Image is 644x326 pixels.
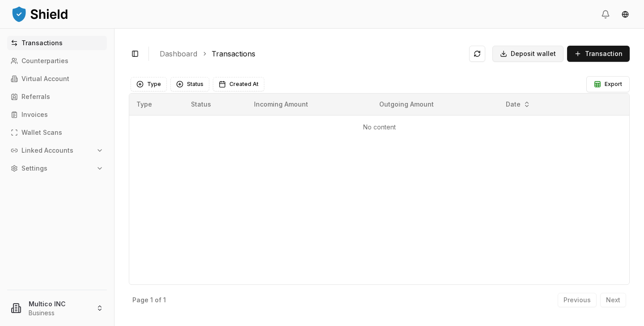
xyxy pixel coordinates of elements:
img: ShieldPay Logo [11,5,69,23]
p: Virtual Account [21,76,69,82]
th: Type [129,94,184,115]
a: Invoices [7,107,107,122]
button: Export [586,76,630,92]
p: Counterparties [21,58,68,64]
a: Counterparties [7,54,107,68]
span: Transaction [585,49,623,58]
a: Dashboard [160,48,197,59]
button: Status [170,77,209,91]
a: Transactions [212,48,255,59]
button: Linked Accounts [7,143,107,158]
p: 1 [163,297,166,303]
p: Multico INC [29,299,89,309]
button: Transaction [567,46,630,62]
button: Type [131,77,167,91]
button: Settings [7,161,107,176]
p: Transactions [21,40,63,46]
p: 1 [150,297,153,303]
button: Deposit wallet [492,46,563,62]
a: Virtual Account [7,72,107,86]
span: Created At [229,81,258,88]
nav: breadcrumb [160,48,462,59]
p: No content [136,123,622,132]
a: Transactions [7,36,107,50]
p: Invoices [21,112,48,118]
button: Multico INCBusiness [4,294,110,322]
th: Incoming Amount [247,94,372,115]
a: Wallet Scans [7,125,107,140]
p: Linked Accounts [21,147,73,154]
p: Wallet Scans [21,129,62,136]
button: Date [502,97,534,112]
p: Referrals [21,94,50,100]
p: Settings [21,165,47,172]
button: Created At [213,77,264,91]
a: Referrals [7,90,107,104]
span: Deposit wallet [511,49,556,58]
th: Outgoing Amount [372,94,498,115]
p: of [155,297,161,303]
th: Status [184,94,247,115]
p: Business [29,309,89,317]
p: Page [132,297,148,303]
